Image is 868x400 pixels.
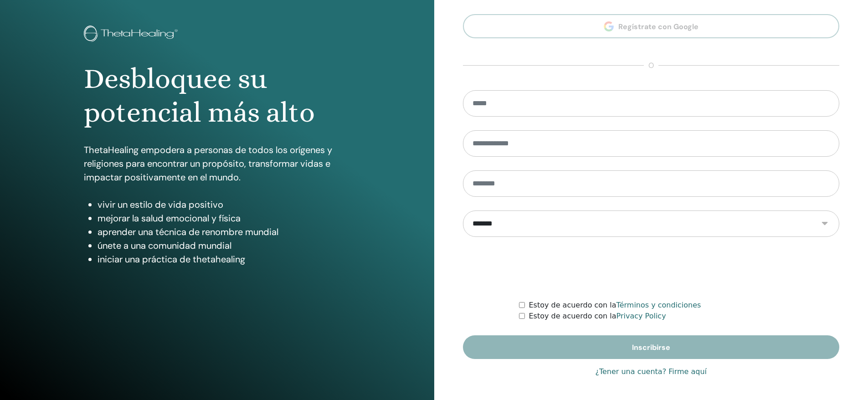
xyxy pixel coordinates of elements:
iframe: reCAPTCHA [582,251,720,286]
a: ¿Tener una cuenta? Firme aquí [595,366,707,377]
label: Estoy de acuerdo con la [529,311,666,322]
span: o [644,60,658,71]
li: únete a una comunidad mundial [98,239,350,252]
label: Estoy de acuerdo con la [529,300,701,311]
li: mejorar la salud emocional y física [98,211,350,225]
li: aprender una técnica de renombre mundial [98,225,350,239]
h1: Desbloquee su potencial más alto [84,62,350,130]
li: vivir un estilo de vida positivo [98,198,350,211]
a: Privacy Policy [616,312,666,320]
a: Términos y condiciones [616,301,701,309]
li: iniciar una práctica de thetahealing [98,252,350,266]
p: ThetaHealing empodera a personas de todos los orígenes y religiones para encontrar un propósito, ... [84,143,350,184]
